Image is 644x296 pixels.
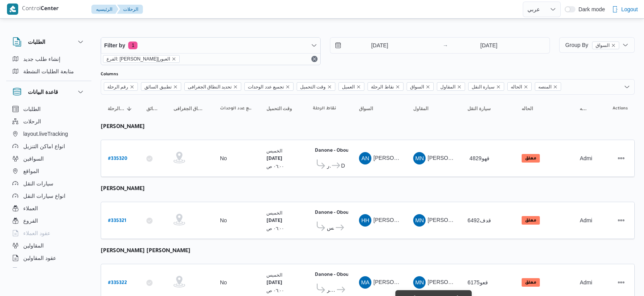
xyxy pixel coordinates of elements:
[359,106,373,112] span: السواق
[313,106,336,112] span: نقاط الرحلة
[415,214,424,227] span: MN
[368,82,403,91] span: نقاط الرحلة
[395,85,400,89] button: Remove نقاط الرحلة from selection in this group
[266,148,282,153] small: الخميس
[440,83,455,91] span: المقاول
[575,6,605,12] span: Dark mode
[101,248,191,254] b: [PERSON_NAME] [PERSON_NAME]
[553,85,558,89] button: Remove المنصه from selection in this group
[172,57,176,61] button: remove selected entity
[611,43,616,48] button: remove selected entity
[104,82,138,91] span: رقم الرحلة
[188,83,232,91] span: تحديد النطاق الجغرافى
[23,166,39,176] span: المواقع
[23,117,41,126] span: الرحلات
[91,5,118,14] button: الرئيسيه
[327,161,331,170] span: العبور
[315,272,351,278] b: Danone - Obour
[457,85,462,89] button: Remove المقاول from selection in this group
[101,124,145,130] b: [PERSON_NAME]
[524,85,528,89] button: Remove الحاله from selection in this group
[23,204,38,213] span: العملاء
[266,272,282,277] small: الخميس
[428,217,484,223] span: [PERSON_NAME] قلاده
[9,177,88,190] button: سيارات النقل
[310,54,319,64] button: Remove
[327,85,332,89] button: Remove وقت التحميل from selection in this group
[6,103,91,271] div: قاعدة البيانات
[184,82,242,91] span: تحديد النطاق الجغرافى
[173,106,206,112] span: تحديد النطاق الجغرافى
[9,140,88,152] button: انواع اماكن التنزيل
[615,152,627,164] button: Actions
[361,276,370,289] span: MA
[9,115,88,128] button: الرحلات
[126,106,132,112] svg: Sorted in descending order
[9,252,88,264] button: عقود المقاولين
[615,214,627,227] button: Actions
[511,83,522,91] span: الحاله
[12,37,85,47] button: الطلبات
[338,82,364,91] span: العميل
[373,279,464,285] span: [PERSON_NAME] [PERSON_NAME]
[522,278,540,287] span: معلق
[23,154,44,163] span: السواقين
[23,241,44,250] span: المقاولين
[108,277,127,288] a: #335322
[285,85,290,89] button: Remove تجميع عدد الوحدات from selection in this group
[128,42,137,49] span: 1 active filters
[9,215,88,227] button: الفروع
[464,102,511,115] button: سيارة النقل
[371,83,393,91] span: نقاط الرحلة
[9,128,88,140] button: layout.liveTracking
[373,155,418,161] span: [PERSON_NAME]
[519,102,569,115] button: الحاله
[266,106,292,112] span: وقت التحميل
[141,82,181,91] span: تطبيق السائق
[525,280,536,285] b: معلق
[507,82,532,91] span: الحاله
[9,65,88,78] button: متابعة الطلبات النشطة
[577,102,592,115] button: المنصه
[220,279,227,286] div: No
[101,71,118,78] label: Columns
[359,152,371,164] div: Ammad Najib Abadalzahir Jaoish
[23,129,68,138] span: layout.liveTracking
[266,164,284,169] small: ٠٦:٠٠ ص
[580,155,595,161] span: Admin
[580,106,589,112] span: المنصه
[244,82,294,91] span: تجميع عدد الوحدات
[613,106,628,112] span: Actions
[7,3,18,15] img: X8yXhbKr1z7QwAAAABJRU5ErkJggg==
[9,202,88,215] button: العملاء
[443,43,448,48] div: →
[472,83,495,91] span: سيارة النقل
[297,82,335,91] span: وقت التحميل
[146,106,160,112] span: تطبيق السائق
[9,227,88,239] button: عقود العملاء
[143,102,163,115] button: تطبيق السائق
[220,217,227,224] div: No
[23,191,65,201] span: انواع سيارات النقل
[522,154,540,163] span: معلق
[263,102,302,115] button: وقت التحميل
[361,214,369,227] span: HH
[341,161,345,170] span: Danone - Obour
[538,83,551,91] span: المنصه
[300,83,326,91] span: وقت التحميل
[23,228,50,238] span: عقود العملاء
[6,53,91,81] div: الطلبات
[9,264,88,277] button: اجهزة التليفون
[9,103,88,115] button: الطلبات
[410,102,457,115] button: المقاول
[41,6,59,12] b: Center
[580,217,595,223] span: Admin
[592,42,619,49] span: السواق
[108,280,127,286] b: # 335322
[117,5,143,14] button: الرحلات
[327,285,336,294] span: قسم أول مدينة نصر
[104,41,125,50] span: Filter by
[266,226,284,231] small: ٠٦:٠٠ ص
[342,83,355,91] span: العميل
[108,218,126,224] b: # 335321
